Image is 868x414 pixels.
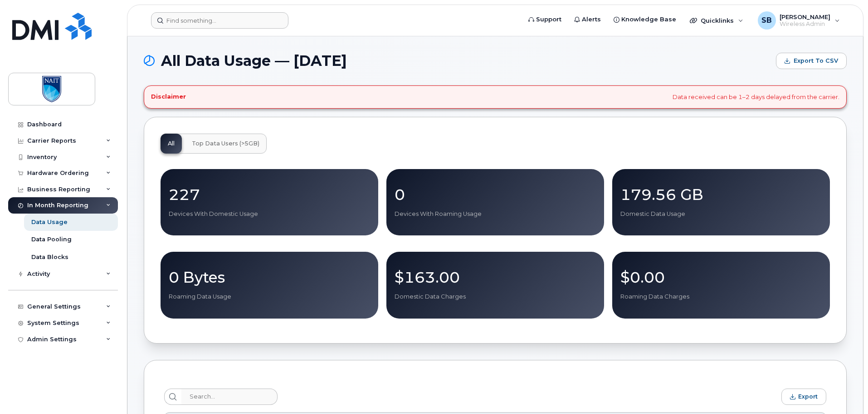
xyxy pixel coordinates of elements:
[144,85,847,109] div: Data received can be 1–2 days delayed from the carrier.
[192,140,259,147] span: Top Data Users (>5GB)
[169,269,370,285] p: 0 Bytes
[620,210,822,218] p: Domestic Data Usage
[181,389,278,405] input: Search...
[169,210,370,218] p: Devices With Domestic Usage
[776,53,847,69] button: Export to CSV
[781,389,826,405] button: Export
[798,393,818,400] span: Export
[620,186,822,203] p: 179.56 GB
[395,269,596,285] p: $163.00
[169,186,370,203] p: 227
[395,186,596,203] p: 0
[151,93,186,100] h4: Disclaimer
[620,293,822,301] p: Roaming Data Charges
[395,293,596,301] p: Domestic Data Charges
[169,293,370,301] p: Roaming Data Usage
[395,210,596,218] p: Devices With Roaming Usage
[620,269,822,285] p: $0.00
[794,57,838,65] span: Export to CSV
[161,54,347,68] span: All Data Usage — [DATE]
